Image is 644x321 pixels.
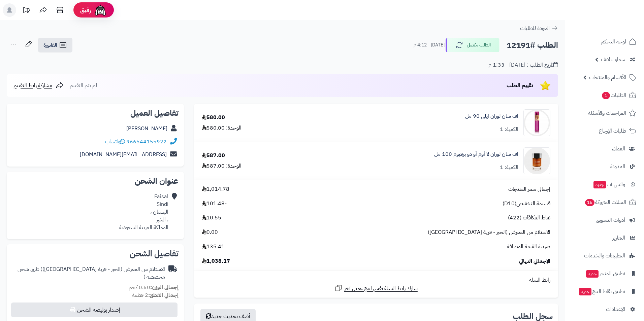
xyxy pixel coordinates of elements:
a: العملاء [569,141,640,157]
span: جديد [586,270,599,278]
a: شارك رابط السلة نفسها مع عميل آخر [334,284,418,292]
h2: تفاصيل الشحن [12,250,179,258]
span: قسيمة التخفيض(D10) [503,200,550,208]
strong: إجمالي الوزن: [150,283,179,291]
span: تقييم الطلب [507,81,533,90]
a: اف سان لوران ايلي 90 مل [465,112,518,120]
button: الطلب مكتمل [446,38,500,52]
span: سمارت لايف [601,55,625,64]
a: طلبات الإرجاع [569,123,640,139]
img: logo-2.png [598,19,638,33]
a: العودة للطلبات [520,24,558,32]
span: -10.55 [202,214,223,222]
span: ( طرق شحن مخصصة ) [18,265,165,281]
span: نقاط المكافآت (422) [508,214,550,222]
a: التقارير [569,230,640,246]
span: وآتس آب [593,180,625,189]
a: السلات المتروكة16 [569,194,640,210]
span: الإجمالي النهائي [519,257,550,265]
a: المراجعات والأسئلة [569,105,640,121]
span: 0.00 [202,228,218,236]
span: 135.41 [202,243,225,251]
span: تطبيق نقاط البيع [578,287,625,296]
a: الطلبات1 [569,87,640,103]
a: [PERSON_NAME] [126,124,167,133]
span: العودة للطلبات [520,24,550,32]
a: التطبيقات والخدمات [569,248,640,264]
small: [DATE] - 4:12 م [414,42,445,48]
span: الاستلام من المعرض (الخبر - قرية [GEOGRAPHIC_DATA]) [428,228,550,236]
a: 966544155922 [126,138,167,146]
div: رابط السلة [197,276,555,284]
a: تطبيق المتجرجديد [569,265,640,282]
span: تطبيق المتجر [585,269,625,278]
span: رفيق [80,6,91,14]
span: التقارير [612,233,625,243]
a: مشاركة رابط التقييم [13,81,64,90]
span: لم يتم التقييم [70,81,97,90]
button: إصدار بوليصة الشحن [11,302,178,317]
span: طلبات الإرجاع [599,126,626,136]
div: الكمية: 1 [500,164,518,171]
span: 16 [585,199,594,206]
span: مشاركة رابط التقييم [13,81,52,90]
img: ai-face.png [94,3,107,17]
div: تاريخ الطلب : [DATE] - 1:33 م [488,61,558,69]
span: لوحة التحكم [601,37,626,46]
a: الإعدادات [569,301,640,317]
span: التطبيقات والخدمات [584,251,625,260]
strong: إجمالي القطع: [148,291,179,299]
img: golden_scent_perfume_ysl_elle_eau_de_parfum-90x90.jpg [524,109,550,136]
a: [EMAIL_ADDRESS][DOMAIN_NAME] [80,150,167,158]
h2: عنوان الشحن [12,177,179,185]
span: أدوات التسويق [596,215,625,225]
a: اف سان لوران لا أوم أو دو برفيوم 100 مل [434,150,518,158]
a: أدوات التسويق [569,212,640,228]
span: 1,038.17 [202,257,230,265]
div: الوحدة: 587.00 [202,162,241,170]
h2: الطلب #12191 [507,38,558,52]
div: 580.00 [202,114,225,121]
div: الاستلام من المعرض (الخبر - قرية [GEOGRAPHIC_DATA]) [12,265,165,281]
span: الإعدادات [606,305,625,314]
span: إجمالي سعر المنتجات [508,185,550,193]
span: السلات المتروكة [584,198,626,207]
h2: تفاصيل العميل [12,109,179,117]
span: الطلبات [601,91,626,100]
div: الكمية: 1 [500,126,518,133]
a: المدونة [569,158,640,175]
a: واتساب [105,138,125,146]
small: 0.50 كجم [129,283,179,291]
div: الوحدة: 580.00 [202,124,241,132]
img: 1694097935-3614273668743-yves-saint-laurent-yves-saint-laurent-l_homme-_m_-edp-100-ml-90x90.png [524,147,550,174]
span: 1,014.78 [202,185,229,193]
span: جديد [593,181,606,188]
span: شارك رابط السلة نفسها مع عميل آخر [344,285,418,292]
span: جديد [579,288,591,295]
span: العملاء [612,144,625,153]
span: الفاتورة [43,41,57,49]
span: ضريبة القيمة المضافة [507,243,550,251]
h3: سجل الطلب [513,312,553,320]
a: تحديثات المنصة [18,3,35,19]
small: 2 قطعة [132,291,179,299]
span: -101.48 [202,200,227,208]
span: الأقسام والمنتجات [589,73,626,82]
a: لوحة التحكم [569,34,640,50]
span: 1 [602,92,610,99]
span: المدونة [610,162,625,171]
span: المراجعات والأسئلة [588,108,626,118]
a: وآتس آبجديد [569,176,640,192]
div: Faisal Sindi البستان ، ، الخبر المملكة العربية السعودية [119,193,168,231]
a: تطبيق نقاط البيعجديد [569,283,640,299]
div: 587.00 [202,152,225,159]
a: الفاتورة [38,38,72,52]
